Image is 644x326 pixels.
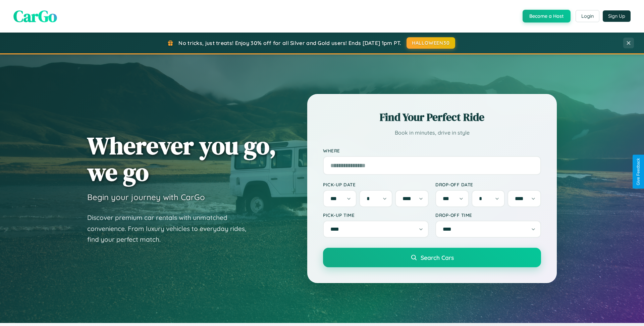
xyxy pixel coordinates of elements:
[323,182,429,187] label: Pick-up Date
[407,37,455,49] button: HALLOWEEN30
[421,254,454,261] span: Search Cars
[603,10,631,22] button: Sign Up
[323,110,541,125] h2: Find Your Perfect Ride
[523,10,571,22] button: Become a Host
[13,5,57,27] span: CarGo
[323,148,541,153] label: Where
[178,40,401,46] span: No tricks, just treats! Enjoy 30% off for all Silver and Gold users! Ends [DATE] 1pm PT.
[323,248,541,267] button: Search Cars
[87,132,276,185] h1: Wherever you go, we go
[435,182,541,187] label: Drop-off Date
[636,158,641,185] div: Give Feedback
[87,192,205,202] h3: Begin your journey with CarGo
[576,10,599,22] button: Login
[323,128,541,138] p: Book in minutes, drive in style
[323,212,429,218] label: Pick-up Time
[435,212,541,218] label: Drop-off Time
[87,212,255,245] p: Discover premium car rentals with unmatched convenience. From luxury vehicles to everyday rides, ...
